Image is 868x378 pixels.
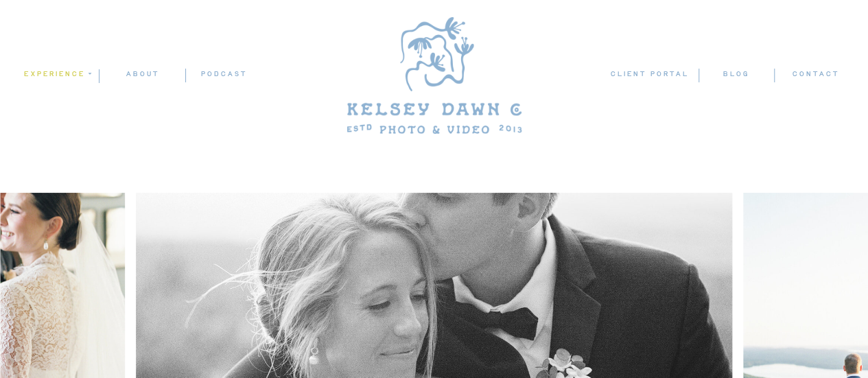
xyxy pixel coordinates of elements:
[23,68,90,80] a: experience
[792,68,840,82] a: contact
[699,68,773,81] a: blog
[610,68,692,82] a: client portal
[186,68,261,81] a: podcast
[99,68,185,81] a: ABOUT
